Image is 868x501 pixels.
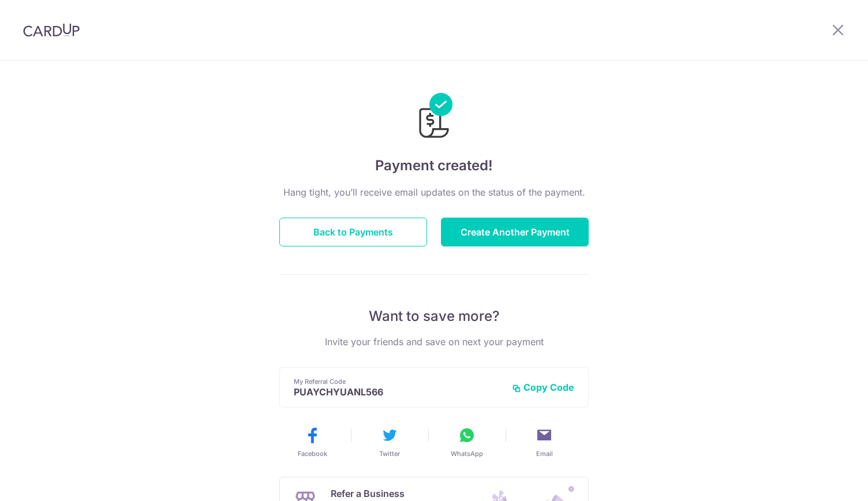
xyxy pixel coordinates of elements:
[536,449,553,458] span: Email
[294,386,503,398] p: PUAYCHYUANL566
[294,377,503,386] p: My Referral Code
[331,487,457,500] p: Refer a Business
[279,335,589,349] p: Invite your friends and save on next your payment
[298,449,327,458] span: Facebook
[279,185,589,199] p: Hang tight, you’ll receive email updates on the status of the payment.
[433,426,501,458] button: WhatsApp
[441,218,589,246] button: Create Another Payment
[512,382,574,393] button: Copy Code
[416,93,452,141] img: Payments
[279,307,589,326] p: Want to save more?
[278,426,346,458] button: Facebook
[451,449,483,458] span: WhatsApp
[379,449,400,458] span: Twitter
[23,23,80,37] img: CardUp
[279,218,427,246] button: Back to Payments
[279,155,589,176] h4: Payment created!
[356,426,424,458] button: Twitter
[510,426,578,458] button: Email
